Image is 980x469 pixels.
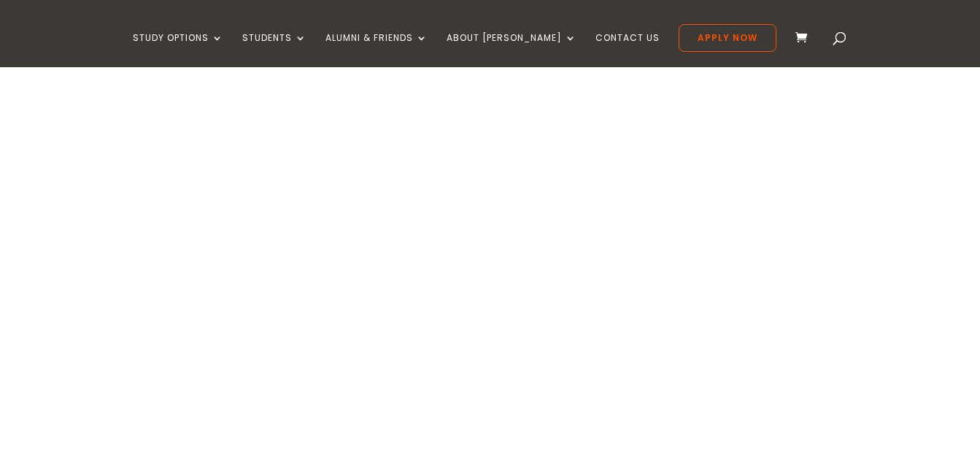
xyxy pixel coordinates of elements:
a: Students [242,33,306,67]
a: About [PERSON_NAME] [447,33,576,67]
a: Alumni & Friends [325,33,428,67]
a: Contact Us [595,33,660,67]
a: Study Options [133,33,223,67]
a: Apply Now [679,24,776,52]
